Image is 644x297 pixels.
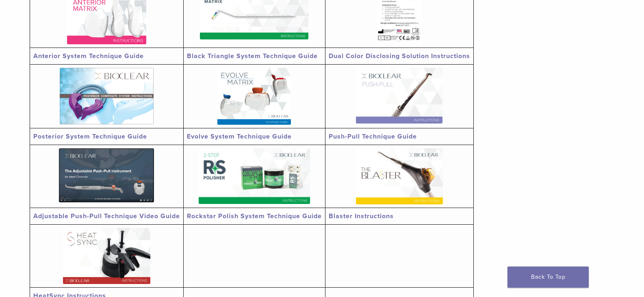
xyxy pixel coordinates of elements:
a: Anterior System Technique Guide [33,52,144,60]
a: Evolve System Technique Guide [187,132,292,141]
a: Push-Pull Technique Guide [329,132,417,141]
a: Posterior System Technique Guide [33,132,147,141]
a: Back To Top [507,267,589,288]
a: Dual Color Disclosing Solution Instructions [329,52,470,60]
a: Adjustable Push-Pull Technique Video Guide [33,212,180,220]
a: Black Triangle System Technique Guide [187,52,318,60]
a: Rockstar Polish System Technique Guide [187,212,322,220]
a: Blaster Instructions [329,212,394,220]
